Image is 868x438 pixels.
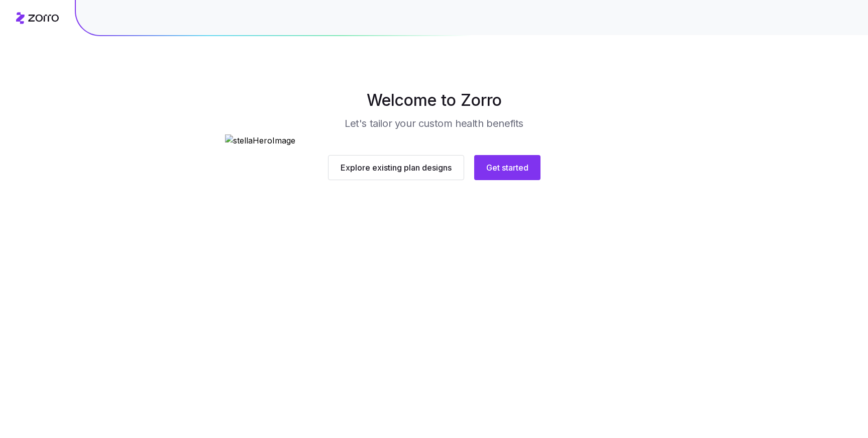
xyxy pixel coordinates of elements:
img: stellaHeroImage [225,134,643,147]
button: Get started [474,155,540,180]
span: Explore existing plan designs [341,162,452,174]
h3: Let's tailor your custom health benefits [345,116,523,130]
button: Explore existing plan designs [328,155,464,180]
h1: Welcome to Zorro [185,88,683,112]
span: Get started [486,162,528,174]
